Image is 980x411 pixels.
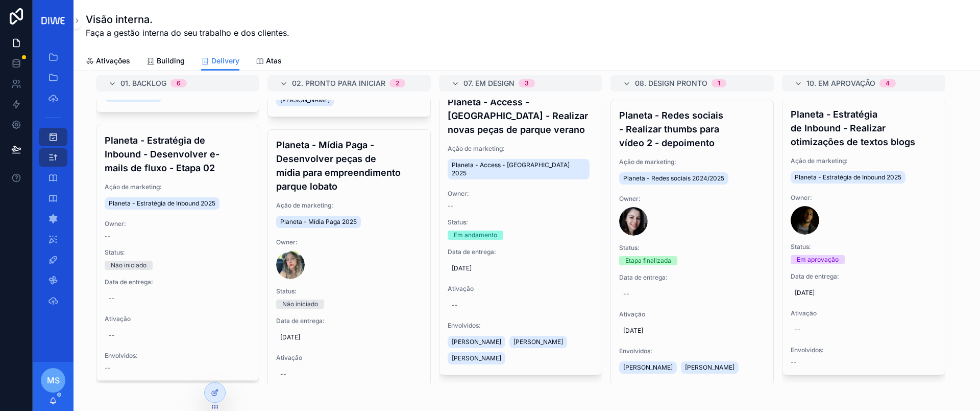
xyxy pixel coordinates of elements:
[619,347,765,355] span: Envolvidos:
[105,278,251,286] span: Data de entrega:
[105,220,251,228] span: Owner:
[276,317,422,325] span: Data de entrega:
[791,157,937,165] span: Ação de marketing:
[105,183,251,191] span: Ação de marketing:
[619,310,765,318] span: Ativação
[105,364,111,372] span: --
[96,56,130,66] span: Ativações
[623,290,629,298] div: --
[448,145,594,153] span: Ação de marketing:
[105,315,251,323] span: Ativação
[685,363,734,372] span: [PERSON_NAME]
[452,338,501,346] span: [PERSON_NAME]
[806,78,875,88] span: 10. Em aprovação
[276,201,422,210] span: Ação de marketing:
[120,78,166,88] span: 01. Backlog
[448,95,594,136] h4: Planeta - Access - [GEOGRAPHIC_DATA] - Realizar novas peças de parque verano
[276,138,422,193] h4: Planeta - Mídia Paga - Desenvolver peças de mídia para empreendimento parque lobato
[525,79,529,87] div: 3
[452,301,458,309] div: --
[782,99,945,375] a: Planeta - Estratégia de Inbound - Realizar otimizações de textos blogsAção de marketing:Planeta -...
[623,174,724,182] span: Planeta - Redes sociais 2024/2025
[619,108,765,150] h4: Planeta - Redes sociais - Realizar thumbs para vídeo 2 - depoimento
[157,56,185,66] span: Building
[791,194,937,202] span: Owner:
[886,79,890,87] div: 4
[276,238,422,246] span: Owner:
[448,190,594,198] span: Owner:
[619,273,765,282] span: Data de entrega:
[448,248,594,256] span: Data de entrega:
[452,354,501,362] span: [PERSON_NAME]
[280,370,286,378] div: --
[452,264,590,272] span: [DATE]
[791,243,937,251] span: Status:
[718,79,720,87] div: 1
[86,52,130,72] a: Ativações
[396,79,399,87] div: 2
[448,322,594,330] span: Envolvidos:
[791,272,937,281] span: Data de entrega:
[610,100,774,384] a: Planeta - Redes sociais - Realizar thumbs para vídeo 2 - depoimentoAção de marketing:Planeta - Re...
[797,255,839,264] div: Em aprovação
[513,338,563,346] span: [PERSON_NAME]
[109,294,115,303] div: --
[105,232,111,240] span: --
[795,326,801,334] div: --
[791,346,937,354] span: Envolvidos:
[211,56,239,66] span: Delivery
[619,158,765,166] span: Ação de marketing:
[105,352,251,360] span: Envolvidos:
[201,52,239,71] a: Delivery
[623,363,673,372] span: [PERSON_NAME]
[791,309,937,317] span: Ativação
[280,96,330,104] span: [PERSON_NAME]
[266,56,282,66] span: Atas
[619,244,765,252] span: Status:
[33,41,73,323] div: scrollable content
[791,358,797,367] span: --
[280,218,357,226] span: Planeta - Mídia Paga 2025
[146,52,185,72] a: Building
[452,161,585,177] span: Planeta - Access - [GEOGRAPHIC_DATA] 2025
[635,78,707,88] span: 08. Design pronto
[623,327,761,335] span: [DATE]
[86,12,289,27] h1: Visão interna.
[795,173,901,181] span: Planeta - Estratégia de Inbound 2025
[105,248,251,257] span: Status:
[47,374,60,386] span: MS
[39,14,67,27] img: App logo
[439,86,602,375] a: Planeta - Access - [GEOGRAPHIC_DATA] - Realizar novas peças de parque veranoAção de marketing:Pla...
[86,27,289,39] span: Faça a gestão interna do seu trabalho e dos clientes.
[448,285,594,293] span: Ativação
[625,256,671,265] div: Etapa finalizada
[276,287,422,295] span: Status:
[791,107,937,149] h4: Planeta - Estratégia de Inbound - Realizar otimizações de textos blogs
[105,133,251,175] h4: Planeta - Estratégia de Inbound - Desenvolver e-mails de fluxo - Etapa 02
[463,78,514,88] span: 07. Em design
[111,261,146,270] div: Não iniciado
[276,354,422,362] span: Ativação
[292,78,385,88] span: 02. Pronto para iniciar
[256,52,282,72] a: Atas
[619,195,765,203] span: Owner:
[448,218,594,226] span: Status:
[109,331,115,339] div: --
[454,231,497,240] div: Em andamento
[109,199,215,208] span: Planeta - Estratégia de Inbound 2025
[177,79,181,87] div: 6
[448,202,454,210] span: --
[280,333,418,341] span: [DATE]
[282,300,318,309] div: Não iniciado
[96,125,259,381] a: Planeta - Estratégia de Inbound - Desenvolver e-mails de fluxo - Etapa 02Ação de marketing:Planet...
[795,289,933,297] span: [DATE]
